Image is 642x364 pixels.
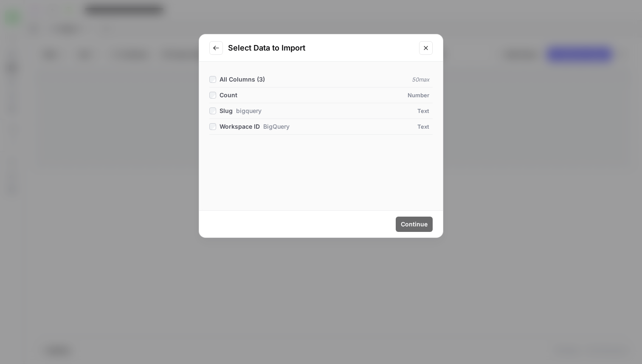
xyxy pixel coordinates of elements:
[396,217,433,232] button: Continue
[220,122,260,131] span: Workspace ID
[209,41,223,55] button: Go to previous step
[381,107,430,115] div: Text
[228,42,414,54] h2: Select Data to Import
[401,220,428,229] span: Continue
[220,107,233,115] span: Slug
[263,122,290,131] span: BigQuery
[209,123,216,130] input: Workspace IDBigQuery
[220,91,237,99] span: Count
[412,75,429,84] span: 50 max
[236,107,262,115] span: bigquery
[220,76,265,83] span: All Columns ( 3 )
[381,122,430,131] div: Text
[381,91,430,99] div: Number
[209,92,216,99] input: Count
[209,76,216,83] input: All Columns (3)
[419,41,433,55] button: Close modal
[209,107,216,114] input: Slugbigquery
